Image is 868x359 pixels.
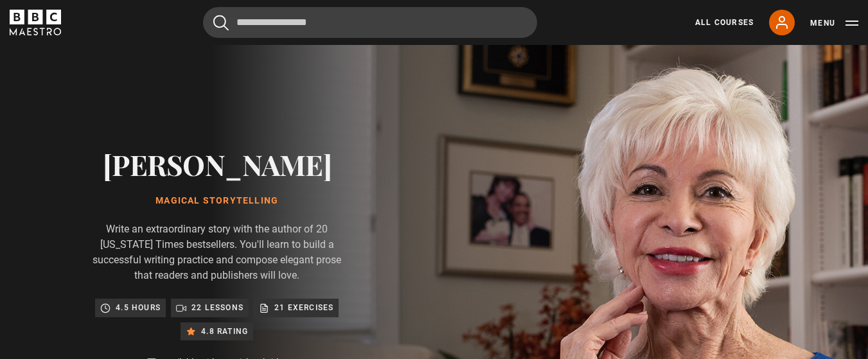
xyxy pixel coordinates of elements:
p: 21 exercises [274,301,333,314]
p: 22 lessons [191,301,244,314]
input: Search [203,7,537,38]
p: 4.5 hours [116,301,161,314]
p: 4.8 rating [201,325,248,338]
h2: [PERSON_NAME] [89,148,346,180]
svg: BBC Maestro [10,10,61,35]
a: All Courses [695,17,754,28]
button: Toggle navigation [810,17,858,30]
button: Submit the search query [213,15,229,31]
p: Write an extraordinary story with the author of 20 [US_STATE] Times bestsellers. You'll learn to ... [89,222,346,283]
h1: Magical Storytelling [89,196,346,206]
